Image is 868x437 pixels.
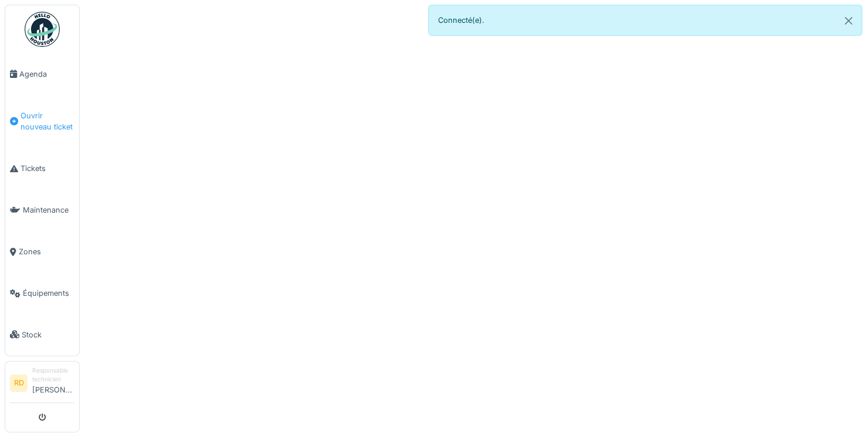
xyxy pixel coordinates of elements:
[10,374,28,392] li: RD
[23,288,74,299] span: Équipements
[20,110,74,132] span: Ouvrir nouveau ticket
[5,95,79,148] a: Ouvrir nouveau ticket
[19,246,74,257] span: Zones
[5,272,79,314] a: Équipements
[5,189,79,231] a: Maintenance
[23,204,74,216] span: Maintenance
[5,148,79,189] a: Tickets
[25,12,60,47] img: Badge_color-CXgf-gQk.svg
[428,5,862,36] div: Connecté(e).
[10,366,74,403] a: RD Responsable technicien[PERSON_NAME]
[19,69,74,80] span: Agenda
[32,366,74,400] li: [PERSON_NAME]
[5,53,79,95] a: Agenda
[5,231,79,272] a: Zones
[22,329,74,340] span: Stock
[5,314,79,356] a: Stock
[32,366,74,384] div: Responsable technicien
[20,163,74,174] span: Tickets
[835,5,862,36] button: Close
